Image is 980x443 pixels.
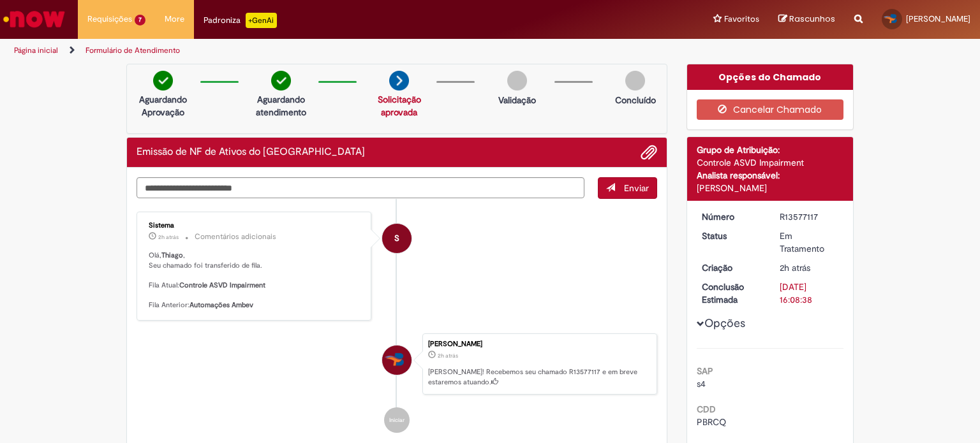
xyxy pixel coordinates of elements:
dt: Número [692,210,771,223]
a: Página inicial [14,45,58,55]
div: System [382,224,412,253]
div: 29/09/2025 14:08:35 [780,261,839,274]
time: 29/09/2025 14:08:35 [780,262,810,273]
div: [PERSON_NAME] [428,340,650,348]
p: [PERSON_NAME]! Recebemos seu chamado R13577117 e em breve estaremos atuando. [428,367,650,387]
span: S [394,223,399,254]
span: More [165,13,184,25]
button: Cancelar Chamado [697,99,844,120]
a: Rascunhos [778,13,835,25]
p: Validação [498,94,536,106]
div: Analista responsável: [697,169,844,182]
img: check-circle-green.png [271,71,291,91]
span: 2h atrás [780,262,810,273]
span: 7 [135,15,145,25]
a: Solicitação aprovada [378,94,421,118]
dt: Conclusão Estimada [692,280,771,306]
dt: Status [692,229,771,242]
img: img-circle-grey.png [507,71,527,91]
img: ServiceNow [1,6,67,32]
div: R13577117 [780,210,839,223]
div: Grupo de Atribuição: [697,143,844,156]
img: arrow-next.png [389,71,409,91]
p: Concluído [615,94,656,106]
span: Requisições [87,13,132,25]
span: [PERSON_NAME] [906,13,970,24]
div: [PERSON_NAME] [697,182,844,194]
span: PBRCQ [697,416,726,428]
span: Favoritos [724,13,759,25]
time: 29/09/2025 14:08:35 [438,352,458,359]
p: Olá, , Seu chamado foi transferido de fila. Fila Atual: Fila Anterior: [149,251,361,310]
span: s4 [697,378,706,389]
p: +GenAi [246,13,277,28]
span: 2h atrás [158,233,179,241]
a: Formulário de Atendimento [85,45,180,55]
dt: Criação [692,261,771,274]
div: Sistema [149,222,361,229]
div: Opções do Chamado [687,64,854,90]
img: check-circle-green.png [153,71,173,91]
div: Padroniza [204,13,277,28]
ul: Trilhas de página [10,39,644,62]
button: Enviar [598,177,657,199]
textarea: Digite sua mensagem aqui... [137,177,584,199]
b: CDD [697,403,716,415]
div: [DATE] 16:08:38 [780,280,839,306]
b: Thiago [161,251,183,260]
img: img-circle-grey.png [625,71,645,91]
b: SAP [697,365,713,377]
li: Thiago César [137,333,657,395]
div: Controle ASVD Impairment [697,156,844,169]
h2: Emissão de NF de Ativos do ASVD Histórico de tíquete [137,147,365,158]
small: Comentários adicionais [195,231,276,242]
b: Controle ASVD Impairment [179,280,265,290]
b: Automações Ambev [189,300,253,310]
div: Thiago César [382,345,412,375]
span: Rascunhos [789,13,835,25]
span: Enviar [624,182,649,194]
div: Em Tratamento [780,229,839,255]
button: Adicionar anexos [641,144,657,161]
span: 2h atrás [438,352,458,359]
p: Aguardando Aprovação [132,93,194,119]
p: Aguardando atendimento [250,93,312,119]
time: 29/09/2025 14:08:38 [158,233,179,241]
